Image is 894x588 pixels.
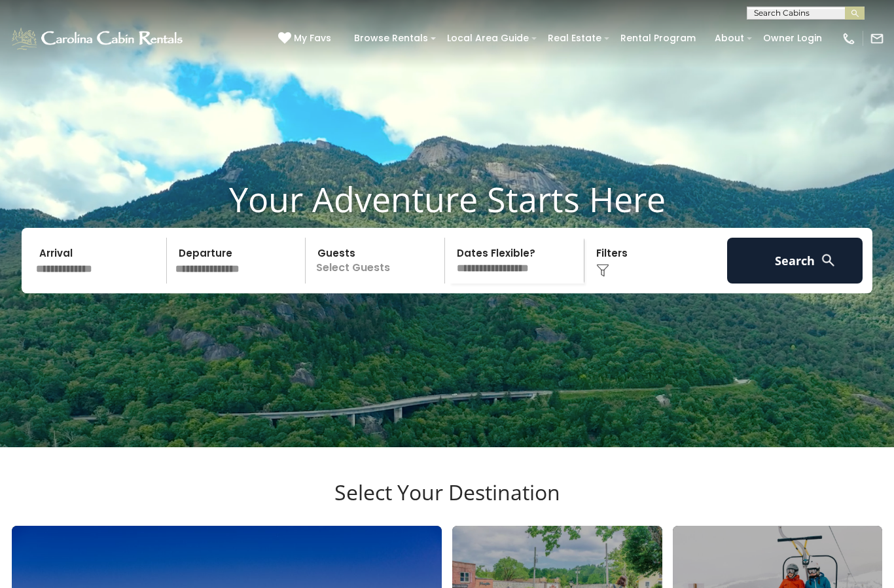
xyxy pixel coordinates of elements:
span: My Favs [294,31,331,45]
img: mail-regular-white.png [870,31,884,46]
img: White-1-1-2.png [10,26,187,52]
img: phone-regular-white.png [842,31,856,46]
a: Local Area Guide [440,28,535,48]
h3: Select Your Destination [10,480,884,526]
a: My Favs [278,31,334,46]
h1: Your Adventure Starts Here [10,179,884,219]
p: Select Guests [310,238,444,284]
button: Search [727,238,863,284]
a: Browse Rentals [348,28,435,48]
a: Owner Login [757,28,829,48]
a: About [708,28,751,48]
a: Rental Program [614,28,702,48]
a: Real Estate [541,28,608,48]
img: filter--v1.png [596,264,609,277]
img: search-regular-white.png [820,252,836,268]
